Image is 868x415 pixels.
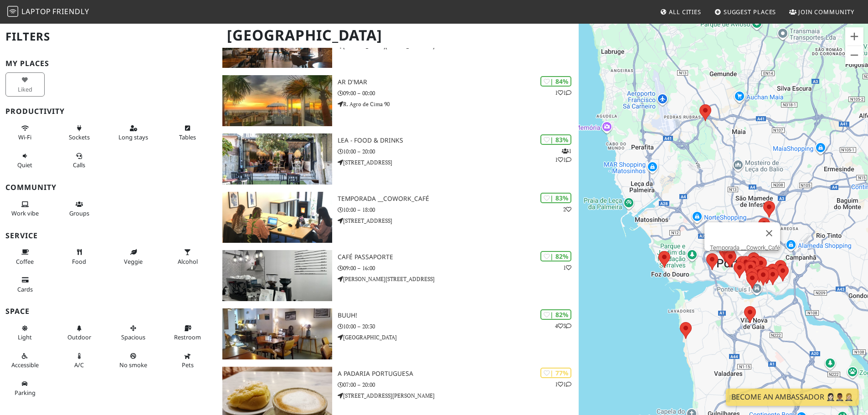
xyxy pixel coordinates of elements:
div: | 82% [540,309,571,320]
div: | 83% [540,193,571,203]
h3: Service [5,231,211,240]
span: Friendly [52,6,89,16]
span: Accessible [11,361,39,369]
span: Natural light [18,333,32,341]
p: R. Agro de Cima 90 [338,100,579,108]
span: Spacious [121,333,145,341]
a: All Cities [656,4,705,20]
span: People working [11,209,39,217]
span: Long stays [118,133,148,141]
span: All Cities [669,8,701,16]
h3: Space [5,307,211,316]
button: Restroom [168,321,207,345]
a: Suggest Places [711,4,780,20]
img: BUuh! [222,308,332,359]
span: Quiet [17,161,32,169]
p: [PERSON_NAME][STREET_ADDRESS] [338,275,579,283]
a: Temporada __Cowork_Café | 83% 2 Temporada __Cowork_Café 10:00 – 18:00 [STREET_ADDRESS] [217,192,579,243]
a: Become an Ambassador 🤵🏻‍♀️🤵🏾‍♂️🤵🏼‍♀️ [726,389,859,406]
img: LaptopFriendly [7,6,18,17]
p: 1 1 [555,88,571,97]
button: Spacious [114,321,153,345]
h3: Café Passaporte [338,253,579,261]
span: Parking [15,389,36,397]
h1: [GEOGRAPHIC_DATA] [220,23,577,48]
div: | 83% [540,134,571,145]
button: Food [60,245,99,269]
a: Ar d'Mar | 84% 11 Ar d'Mar 09:00 – 00:00 R. Agro de Cima 90 [217,75,579,126]
span: Smoke free [119,361,147,369]
button: Cards [5,272,45,297]
span: Outdoor area [67,333,91,341]
span: Restroom [174,333,201,341]
img: Temporada __Cowork_Café [222,192,332,243]
button: A/C [60,348,99,373]
a: LEA - Food & Drinks | 83% 111 LEA - Food & Drinks 10:00 – 20:00 [STREET_ADDRESS] [217,133,579,184]
span: Pet friendly [182,361,194,369]
p: [GEOGRAPHIC_DATA] [338,333,579,342]
button: Wi-Fi [5,121,45,145]
span: Stable Wi-Fi [18,133,31,141]
span: Video/audio calls [73,161,85,169]
p: 1 1 [555,380,571,389]
img: Ar d'Mar [222,75,332,126]
button: Fechar [758,222,780,244]
h3: A Padaria Portuguesa [338,370,579,378]
p: 09:00 – 00:00 [338,89,579,97]
p: 09:00 – 16:00 [338,264,579,272]
span: Coffee [16,257,34,266]
span: Laptop [21,6,51,16]
button: Long stays [114,121,153,145]
button: Ampliar [845,27,863,46]
img: LEA - Food & Drinks [222,133,332,184]
h3: Community [5,183,211,192]
p: 1 [563,263,571,272]
h3: My Places [5,59,211,68]
button: Light [5,321,45,345]
h3: Ar d'Mar [338,78,579,86]
h3: Temporada __Cowork_Café [338,195,579,203]
div: | 82% [540,251,571,261]
p: 10:00 – 18:00 [338,205,579,214]
button: Pets [168,348,207,373]
span: Suggest Places [724,8,776,16]
button: No smoke [114,348,153,373]
span: Power sockets [69,133,90,141]
p: [STREET_ADDRESS] [338,216,579,225]
button: Outdoor [60,321,99,345]
p: 1 1 1 [555,147,571,164]
p: 07:00 – 20:00 [338,380,579,389]
h3: Productivity [5,107,211,116]
span: Join Community [798,8,854,16]
button: Alcohol [168,245,207,269]
a: BUuh! | 82% 43 BUuh! 10:00 – 20:30 [GEOGRAPHIC_DATA] [217,308,579,359]
span: Air conditioned [74,361,84,369]
button: Work vibe [5,197,45,221]
button: Sockets [60,121,99,145]
span: Food [72,257,86,266]
span: Credit cards [17,285,33,293]
a: Café Passaporte | 82% 1 Café Passaporte 09:00 – 16:00 [PERSON_NAME][STREET_ADDRESS] [217,250,579,301]
h3: BUuh! [338,312,579,319]
p: 2 [563,205,571,214]
p: 10:00 – 20:00 [338,147,579,156]
span: Group tables [69,209,89,217]
a: LaptopFriendly LaptopFriendly [7,4,89,20]
button: Groups [60,197,99,221]
button: Reduzir [845,46,863,64]
a: Join Community [786,4,858,20]
p: 4 3 [555,322,571,330]
button: Veggie [114,245,153,269]
button: Tables [168,121,207,145]
button: Accessible [5,348,45,373]
p: [STREET_ADDRESS][PERSON_NAME] [338,391,579,400]
button: Quiet [5,149,45,173]
img: Café Passaporte [222,250,332,301]
span: Veggie [124,257,143,266]
button: Parking [5,376,45,400]
div: | 84% [540,76,571,87]
span: Alcohol [178,257,198,266]
span: Work-friendly tables [179,133,196,141]
h2: Filters [5,23,211,51]
button: Calls [60,149,99,173]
